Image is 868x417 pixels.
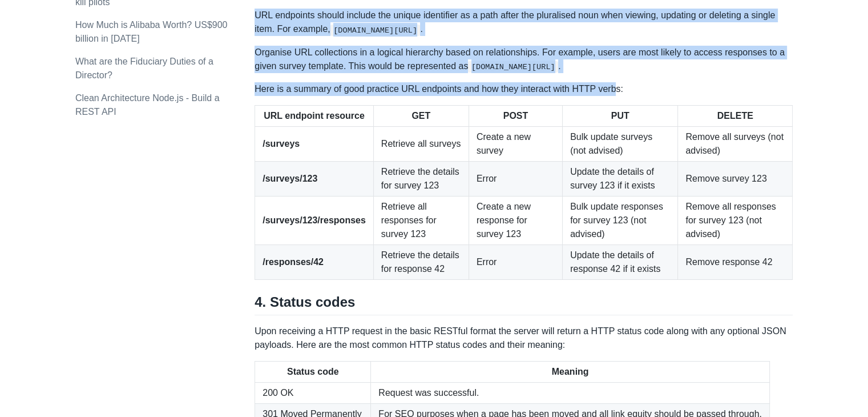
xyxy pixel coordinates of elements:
th: Status code [255,362,371,383]
th: Meaning [371,362,770,383]
td: Error [469,162,562,197]
a: What are the Fiduciary Duties of a Director? [75,57,213,80]
th: URL endpoint resource [255,106,374,127]
td: Remove response 42 [678,245,793,280]
td: Bulk update surveys (not advised) [563,127,678,162]
h2: 4. Status codes [255,294,793,315]
td: Remove survey 123 [678,162,793,197]
a: Clean Architecture Node.js - Build a REST API [75,93,220,117]
td: Bulk update responses for survey 123 (not advised) [563,197,678,245]
td: Create a new survey [469,127,562,162]
td: Remove all surveys (not advised) [678,127,793,162]
p: URL endpoints should include the unique identifier as a path after the pluralised noun when viewi... [255,9,793,36]
td: Retrieve the details for survey 123 [373,162,469,197]
strong: /surveys/123 [263,174,317,183]
p: Organise URL collections in a logical hierarchy based on relationships. For example, users are mo... [255,46,793,73]
td: Request was successful. [371,383,770,404]
th: PUT [563,106,678,127]
th: DELETE [678,106,793,127]
td: Retrieve all responses for survey 123 [373,197,469,245]
th: GET [373,106,469,127]
td: 200 OK [255,383,371,404]
td: Update the details of survey 123 if it exists [563,162,678,197]
strong: /surveys [263,139,300,149]
td: Remove all responses for survey 123 (not advised) [678,197,793,245]
strong: /responses/42 [263,257,324,267]
th: POST [469,106,562,127]
td: Error [469,245,562,280]
p: Upon receiving a HTTP request in the basic RESTful format the server will return a HTTP status co... [255,324,793,352]
code: [DOMAIN_NAME][URL] [468,61,558,73]
td: Retrieve the details for response 42 [373,245,469,280]
a: How Much is Alibaba Worth? US$900 billion in [DATE] [75,20,228,43]
td: Update the details of response 42 if it exists [563,245,678,280]
code: [DOMAIN_NAME][URL] [330,25,421,36]
p: Here is a summary of good practice URL endpoints and how they interact with HTTP verbs: [255,82,793,96]
td: Create a new response for survey 123 [469,197,562,245]
strong: /surveys/123/responses [263,215,366,225]
td: Retrieve all surveys [373,127,469,162]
